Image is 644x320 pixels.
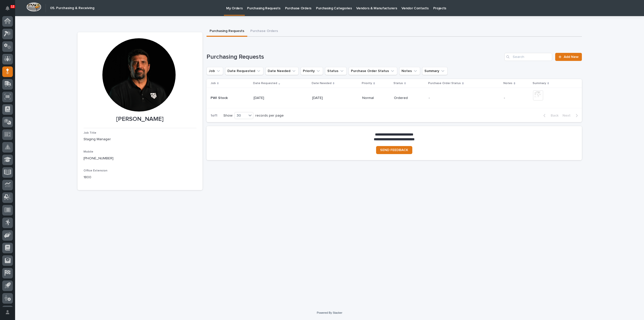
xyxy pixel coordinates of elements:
[253,81,277,86] p: Date Requested
[376,146,412,154] a: SEND FEEDBACK
[50,6,94,10] h2: 05. Purchasing & Receiving
[255,114,284,118] p: records per page
[362,81,372,86] p: Priority
[265,67,299,75] button: Date Needed
[504,96,529,100] p: -
[84,157,113,160] a: [PHONE_NUMBER]
[84,169,107,172] span: Office Extension
[560,113,582,118] button: Next
[84,150,93,153] span: Mobile
[211,81,216,86] p: Job
[349,67,397,75] button: Purchase Order Status
[225,67,263,75] button: Date Requested
[312,81,332,86] p: Date Needed
[393,81,403,86] p: Status
[207,53,503,61] h1: Purchasing Requests
[247,26,281,37] button: Purchase Orders
[504,53,552,61] input: Search
[6,6,13,14] div: Notifications12
[422,67,448,75] button: Summary
[380,148,408,152] span: SEND FEEDBACK
[207,26,247,37] button: Purchasing Requests
[235,113,247,118] div: 30
[312,96,344,100] p: [DATE]
[317,311,342,314] a: Powered By Stacker
[555,53,582,61] a: Add New
[399,67,420,75] button: Notes
[533,81,546,86] p: Summary
[211,95,229,100] p: PWI Stock
[254,96,285,100] p: [DATE]
[207,67,223,75] button: Job
[223,114,232,118] p: Show
[539,113,560,118] button: Back
[562,113,574,118] span: Next
[394,96,425,100] p: Ordered
[84,116,196,123] p: [PERSON_NAME]
[429,95,431,100] p: -
[11,5,14,8] p: 12
[26,2,41,12] img: Workspace Logo
[207,88,582,108] tr: PWI StockPWI Stock [DATE][DATE]NormalOrdered-- -
[84,131,96,134] span: Job Title
[503,81,512,86] p: Notes
[325,67,347,75] button: Status
[207,110,221,122] p: 1 of 1
[84,175,196,180] p: 1800
[564,55,579,59] span: Add New
[2,3,13,14] button: Notifications
[548,113,558,118] span: Back
[84,137,196,142] p: Staging Manager
[301,67,323,75] button: Priority
[428,81,461,86] p: Purchase Order Status
[362,96,390,100] p: Normal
